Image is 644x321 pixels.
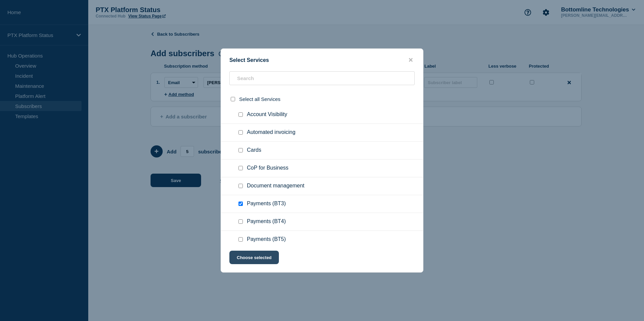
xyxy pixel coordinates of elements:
span: CoP for Business [247,165,288,172]
span: Select all Services [239,96,281,102]
input: Payments (BT4) checkbox [238,219,243,224]
span: Payments (BT4) [247,218,286,225]
button: close button [407,57,415,63]
input: CoP for Business checkbox [238,166,243,170]
span: Cards [247,147,261,154]
input: select all checkbox [231,97,235,101]
span: Payments (BT3) [247,201,286,207]
input: Payments (BT5) checkbox [238,237,243,242]
span: Payments (BT5) [247,236,286,243]
span: Document management [247,183,304,189]
input: Automated invoicing checkbox [238,130,243,135]
button: Choose selected [229,251,279,264]
input: Payments (BT3) checkbox [238,202,243,206]
span: Account Visibility [247,111,287,118]
div: Select Services [221,57,423,63]
input: Account Visibility checkbox [238,112,243,117]
input: Search [229,71,415,85]
span: Automated invoicing [247,129,295,136]
input: Document management checkbox [238,184,243,188]
input: Cards checkbox [238,148,243,152]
